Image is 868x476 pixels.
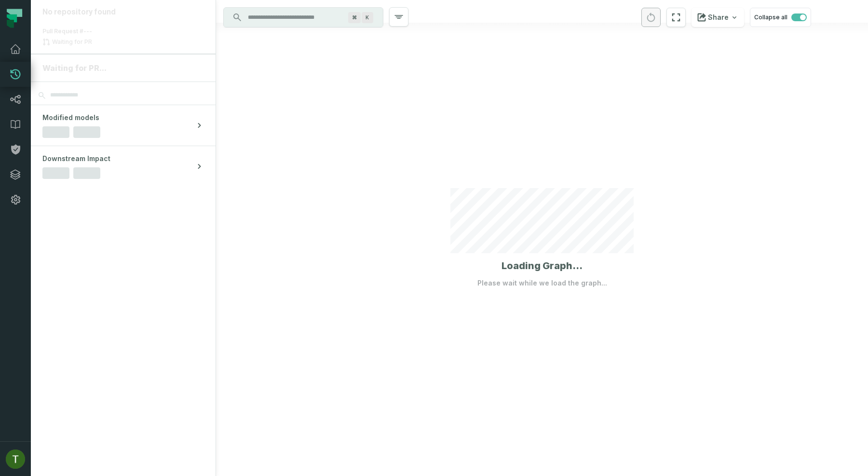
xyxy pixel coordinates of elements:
[42,27,92,35] span: Pull Request #---
[6,449,25,469] img: avatar of Tomer Galun
[42,154,110,163] span: Downstream Impact
[31,105,216,146] button: Modified models
[692,8,744,27] button: Share
[42,113,99,122] span: Modified models
[42,8,204,17] div: No repository found
[502,259,583,272] h1: Loading Graph...
[50,38,94,46] span: Waiting for PR
[750,8,811,27] button: Collapse all
[477,278,607,288] p: Please wait while we load the graph...
[42,62,204,74] div: Waiting for PR...
[31,146,216,187] button: Downstream Impact
[348,12,361,23] span: Press ⌘ + K to focus the search bar
[362,12,373,23] span: Press ⌘ + K to focus the search bar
